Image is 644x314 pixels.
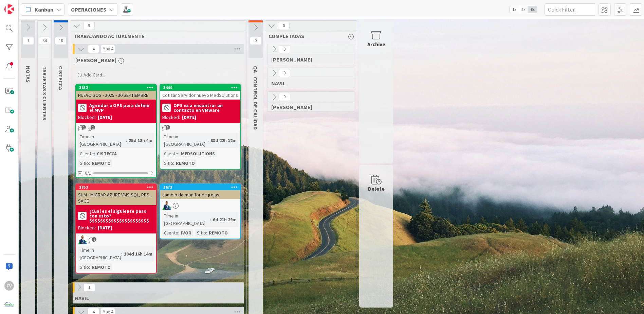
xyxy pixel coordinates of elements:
div: GA [160,201,240,210]
div: Cliente [78,150,94,157]
div: REMOTO [207,229,229,237]
span: : [126,137,127,144]
div: 3673cambio de monitor de jrojas [160,184,240,199]
span: 0 [279,45,290,53]
span: : [210,216,211,223]
span: QA - CONTROL DE CALIDAD [252,66,259,130]
span: Kanban [35,5,53,14]
div: NUEVO SOS - 2025 - 30 SEPTIEMBRE [76,91,156,100]
div: 3673 [160,184,240,190]
span: CISTECCA [57,66,64,90]
div: REMOTO [90,159,112,167]
div: 3652 [79,85,156,90]
b: ¿Cual es el siguiente paso con esto? $$$$$$$$$$$$$$$$$$$$$$ [89,209,154,223]
img: GA [162,201,171,210]
span: 2 [92,237,96,242]
div: Cotizar Servidor nuevo MedSolutions [160,91,240,100]
span: : [178,229,179,237]
span: GABRIEL [271,56,346,63]
div: Blocked: [162,114,180,121]
span: 9 [83,22,95,30]
div: CISTECCA [95,150,118,157]
a: 3673cambio de monitor de jrojasGATime in [GEOGRAPHIC_DATA]:6d 21h 29mCliente:IVORSitio:REMOTO [160,184,241,239]
span: NAVIL [75,295,89,301]
div: Time in [GEOGRAPHIC_DATA] [78,133,126,148]
a: 2853SUM - MIGRAR AZURE VMS SQL, RDS, SAGE¿Cual es el siguiente paso con esto? $$$$$$$$$$$$$$$$$$$... [75,184,157,274]
span: 2x [519,6,528,13]
div: MEDSOLUTIONS [179,150,217,157]
div: 3652NUEVO SOS - 2025 - 30 SEPTIEMBRE [76,85,156,100]
div: Time in [GEOGRAPHIC_DATA] [162,133,208,148]
img: avatar [4,300,14,310]
span: : [208,137,209,144]
span: 0 [279,93,290,101]
div: Sitio [78,159,89,167]
span: NOTAS [25,66,32,83]
span: 4 [88,45,99,53]
span: 3x [528,6,537,13]
div: 3673 [163,185,240,190]
div: Sitio [195,229,206,237]
div: 25d 18h 4m [127,137,154,144]
div: Delete [368,185,385,193]
span: 0 [250,37,261,45]
div: Time in [GEOGRAPHIC_DATA] [162,212,210,227]
div: IVOR [179,229,193,237]
div: cambio de monitor de jrojas [160,190,240,199]
span: : [173,159,174,167]
div: Blocked: [78,224,96,231]
b: Agendar a OPS para definir el MVP [89,103,154,112]
div: Archive [367,40,385,48]
div: Time in [GEOGRAPHIC_DATA] [78,246,121,261]
span: 1x [510,6,519,13]
div: REMOTO [90,263,112,271]
div: Cliente [162,150,178,157]
span: COMPLETADAS [269,33,348,39]
span: : [89,263,90,271]
span: GABRIEL [75,57,116,64]
span: : [94,150,95,157]
span: 1 [84,283,95,292]
div: 2853 [76,184,156,190]
span: NAVIL [271,80,346,87]
span: : [121,250,122,258]
span: FERNANDO [271,104,346,110]
span: 1 [91,125,95,129]
div: [DATE] [98,114,112,121]
b: OPERACIONES [71,6,106,13]
div: [DATE] [182,114,196,121]
div: SUM - MIGRAR AZURE VMS SQL, RDS, SAGE [76,190,156,205]
img: GA [78,235,87,244]
div: Sitio [78,263,89,271]
span: 18 [55,37,67,45]
div: Blocked: [78,114,96,121]
span: 0 [279,69,290,77]
span: : [206,229,207,237]
div: Sitio [162,159,173,167]
span: Add Card... [84,72,105,78]
div: 184d 16h 14m [122,250,154,258]
a: 3440Cotizar Servidor nuevo MedSolutionsOPS va a encontrar un contacto en VMwareBlocked:[DATE]Time... [160,84,241,170]
span: 34 [39,37,50,45]
span: : [178,150,179,157]
span: 0 [278,22,290,30]
div: REMOTO [174,159,197,167]
img: Visit kanbanzone.com [4,4,14,14]
span: TRABAJANDO ACTUALMENTE [74,33,238,39]
div: FV [4,281,14,291]
div: 3440 [160,85,240,91]
div: 2853SUM - MIGRAR AZURE VMS SQL, RDS, SAGE [76,184,156,205]
div: 2853 [79,185,156,190]
div: 3440 [163,85,240,90]
div: Cliente [162,229,178,237]
div: 83d 22h 12m [209,137,238,144]
div: Max 4 [103,310,113,314]
b: OPS va a encontrar un contacto en VMware [173,103,238,112]
div: 3652 [76,85,156,91]
span: TARJETAS X CLIENTES [41,66,48,120]
span: 1 [22,37,34,45]
span: : [89,159,90,167]
div: 3440Cotizar Servidor nuevo MedSolutions [160,85,240,100]
input: Quick Filter... [544,3,595,16]
span: 1 [81,125,86,129]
